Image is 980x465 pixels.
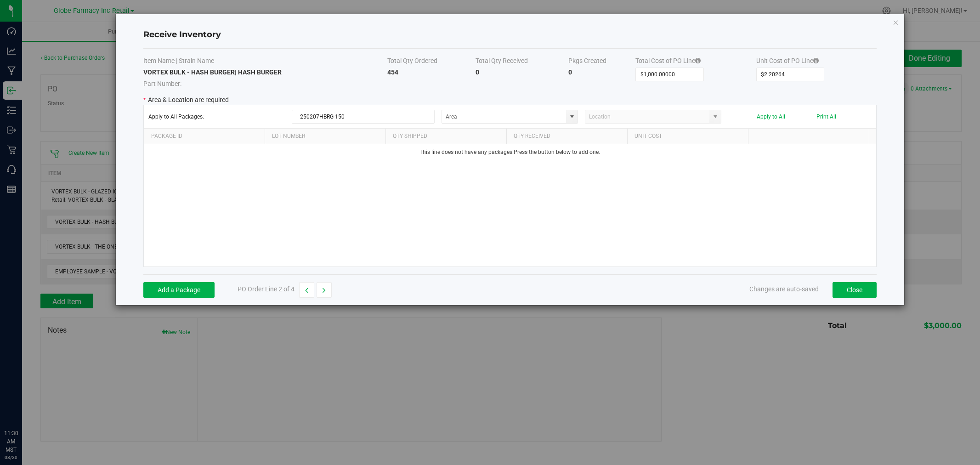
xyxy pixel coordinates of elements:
button: Close [833,282,877,298]
th: Qty Received [506,129,627,144]
button: Print All [816,113,836,120]
h4: Receive Inventory [143,29,877,41]
span: Part Number: [143,80,181,87]
strong: 454 [387,68,398,76]
th: Qty Shipped [385,129,506,144]
input: Area [442,110,566,123]
th: Total Qty Received [476,56,568,68]
th: Total Qty Ordered [387,56,476,68]
button: Add a Package [143,282,215,298]
i: Specifying a total cost will update all package costs. [813,57,819,64]
th: Total Cost of PO Line [635,56,756,68]
strong: 0 [568,68,572,76]
th: Unit Cost [627,129,748,144]
span: PO Order Line 2 of 4 [238,285,295,293]
span: Apply to All Packages: [148,113,285,120]
th: Unit Cost of PO Line [756,56,877,68]
span: Changes are auto-saved [749,285,819,293]
td: This line does not have any packages. Press the button below to add one. [144,144,876,160]
span: Area & Location are required [148,96,229,103]
input: Lot Number [292,110,435,124]
input: Unit Cost [757,68,824,81]
button: Apply to All [757,113,785,120]
strong: 0 [476,68,479,76]
button: Close modal [893,17,899,28]
th: Pkgs Created [568,56,635,68]
iframe: Resource center [9,391,37,419]
th: Lot Number [265,129,385,144]
th: Package Id [144,129,265,144]
th: Item Name | Strain Name [143,56,387,68]
input: Total Cost [636,68,703,81]
strong: VORTEX BULK - HASH BURGER | HASH BURGER [143,68,282,76]
i: Specifying a total cost will update all package costs. [695,57,701,64]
